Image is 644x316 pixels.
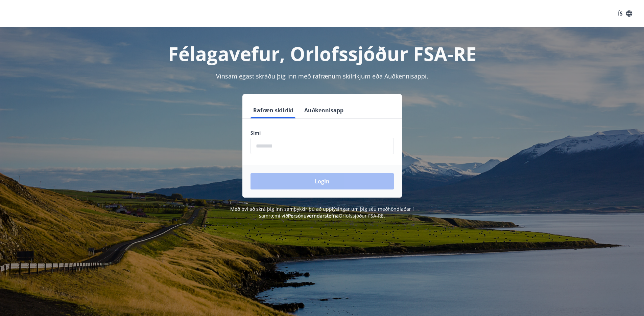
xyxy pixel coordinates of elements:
a: Persónuverndarstefna [288,212,339,219]
button: Auðkennisapp [302,102,346,118]
span: Með því að skrá þig inn samþykkir þú að upplýsingar um þig séu meðhöndlaðar í samræmi við Orlofss... [230,206,414,219]
span: Vinsamlegast skráðu þig inn með rafrænum skilríkjum eða Auðkennisappi. [216,72,428,80]
button: Rafræn skilríki [251,102,296,118]
h1: Félagavefur, Orlofssjóður FSA-RE [87,41,557,66]
button: ÍS [614,7,636,20]
label: Sími [251,130,394,136]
